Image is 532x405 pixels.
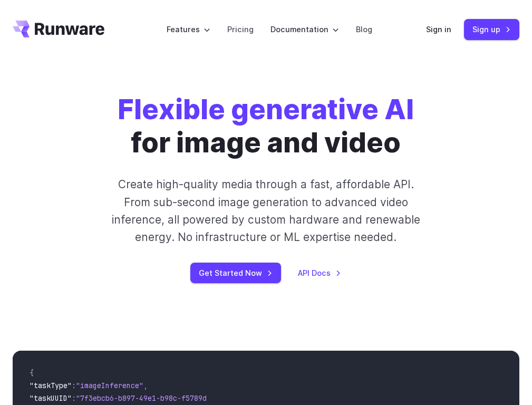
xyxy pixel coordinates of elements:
[30,393,72,403] span: "taskUUID"
[72,381,76,390] span: :
[464,19,519,40] a: Sign up
[143,381,148,390] span: ,
[76,393,236,403] span: "7f3ebcb6-b897-49e1-b98c-f5789d2d40d7"
[13,21,104,37] a: Go to /
[426,23,451,35] a: Sign in
[227,23,254,35] a: Pricing
[72,393,76,403] span: :
[76,381,143,390] span: "imageInference"
[118,92,414,126] strong: Flexible generative AI
[190,263,281,283] a: Get Started Now
[356,23,372,35] a: Blog
[30,368,34,378] span: {
[104,176,428,246] p: Create high-quality media through a fast, affordable API. From sub-second image generation to adv...
[30,381,72,390] span: "taskType"
[167,23,210,35] label: Features
[270,23,339,35] label: Documentation
[298,267,341,279] a: API Docs
[118,93,414,159] h1: for image and video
